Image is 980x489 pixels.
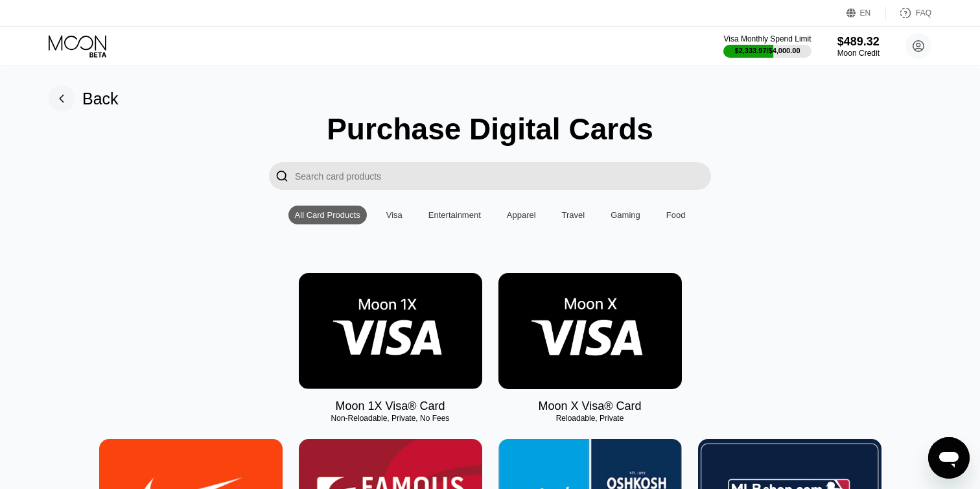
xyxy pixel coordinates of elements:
[82,89,119,108] div: Back
[837,49,880,58] div: Moon Credit
[860,8,871,18] div: EN
[299,414,482,423] div: Non-Reloadable, Private, No Fees
[386,210,402,220] div: Visa
[422,206,487,224] div: Entertainment
[611,210,640,220] div: Gaming
[295,162,711,190] input: Search card products
[723,34,811,43] div: Visa Monthly Spend Limit
[735,47,800,54] div: $2,333.97 / $4,000.00
[428,210,481,220] div: Entertainment
[49,86,119,112] div: Back
[660,206,692,224] div: Food
[500,206,542,224] div: Apparel
[562,210,585,220] div: Travel
[507,210,536,220] div: Apparel
[498,414,682,423] div: Reloadable, Private
[335,400,445,413] div: Moon 1X Visa® Card
[555,206,592,224] div: Travel
[604,206,647,224] div: Gaming
[666,210,686,220] div: Food
[288,206,367,224] div: All Card Products
[723,34,811,58] div: Visa Monthly Spend Limit$2,333.97/$4,000.00
[886,6,931,19] div: FAQ
[269,162,295,190] div: 
[837,35,880,58] div: $489.32Moon Credit
[380,206,409,224] div: Visa
[846,6,886,19] div: EN
[928,437,970,479] iframe: Кнопка, открывающая окно обмена сообщениями; идет разговор
[538,400,641,413] div: Moon X Visa® Card
[837,35,880,49] div: $489.32
[275,169,288,184] div: 
[295,210,360,220] div: All Card Products
[916,8,931,18] div: FAQ
[327,112,653,147] div: Purchase Digital Cards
